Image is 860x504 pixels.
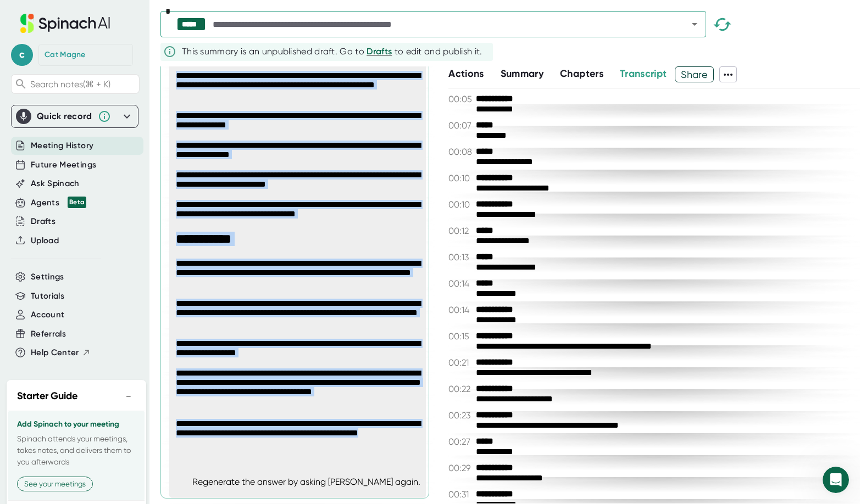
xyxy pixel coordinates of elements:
[17,420,136,429] h3: Add Spinach to your meeting
[31,215,56,228] button: Drafts
[31,346,79,359] span: Help Center
[31,139,93,152] button: Meeting History
[501,66,543,81] button: Summary
[620,68,667,80] span: Transcript
[182,45,482,58] div: This summary is an unpublished draft. Go to to edit and publish it.
[675,66,714,82] button: Share
[17,477,93,491] button: See your meetings
[121,388,136,404] button: −
[675,65,713,84] span: Share
[823,467,849,493] iframe: Intercom live chat
[448,68,484,80] span: Actions
[17,433,136,468] p: Spinach attends your meetings, takes notes, and delivers them to you afterwards
[448,384,473,394] span: 00:22
[448,252,473,262] span: 00:13
[560,68,603,80] span: Chapters
[448,173,473,183] span: 00:10
[501,68,543,80] span: Summary
[448,278,473,289] span: 00:14
[367,46,392,57] span: Drafts
[31,159,96,171] button: Future Meetings
[367,45,392,58] button: Drafts
[31,197,86,209] button: Agents Beta
[31,346,91,359] button: Help Center
[448,305,473,315] span: 00:14
[192,477,420,487] div: Regenerate the answer by asking [PERSON_NAME] again.
[448,199,473,210] span: 00:10
[31,177,80,190] button: Ask Spinach
[31,290,64,303] button: Tutorials
[448,436,473,447] span: 00:27
[16,105,134,127] div: Quick record
[448,147,473,157] span: 00:08
[31,328,66,340] button: Referrals
[620,66,667,81] button: Transcript
[31,309,64,321] button: Account
[37,111,92,122] div: Quick record
[68,197,86,208] div: Beta
[45,50,86,60] div: Cat Magne
[31,197,86,209] div: Agents
[448,410,473,421] span: 00:23
[17,389,77,404] h2: Starter Guide
[448,226,473,236] span: 00:12
[448,120,473,131] span: 00:07
[448,66,484,81] button: Actions
[30,79,110,89] span: Search notes (⌘ + K)
[448,463,473,473] span: 00:29
[448,331,473,341] span: 00:15
[31,271,64,283] button: Settings
[560,66,603,81] button: Chapters
[448,94,473,104] span: 00:05
[31,234,59,247] button: Upload
[448,357,473,368] span: 00:21
[11,44,33,66] span: c
[687,16,702,32] button: Open
[448,489,473,500] span: 00:31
